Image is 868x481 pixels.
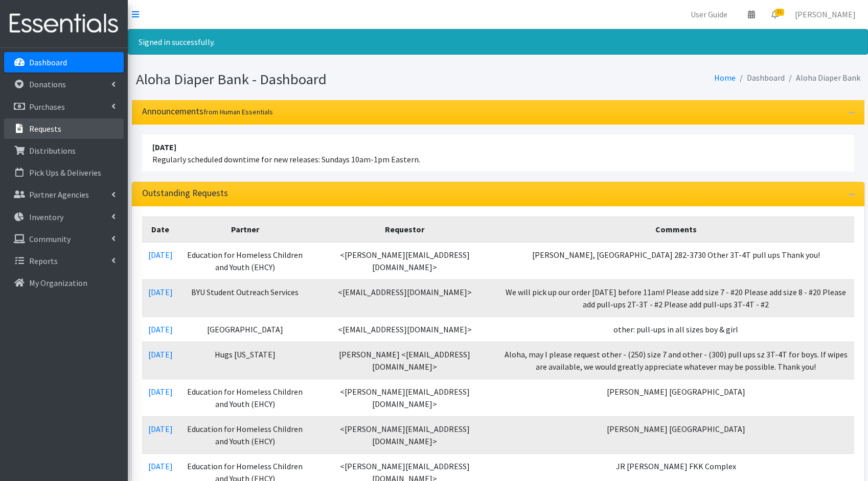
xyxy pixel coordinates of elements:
[787,4,864,25] a: [PERSON_NAME]
[203,107,273,116] small: from Human Essentials
[498,379,854,416] td: [PERSON_NAME] [GEOGRAPHIC_DATA]
[29,278,87,288] p: My Organization
[4,140,124,161] a: Distributions
[763,4,787,25] a: 31
[682,4,736,25] a: User Guide
[29,102,65,112] p: Purchases
[4,229,124,249] a: Community
[29,234,71,244] p: Community
[29,189,89,200] p: Partner Agencies
[29,146,76,156] p: Distributions
[179,242,311,280] td: Education for Homeless Children and Youth (EHCY)
[311,217,498,242] th: Requestor
[498,416,854,453] td: [PERSON_NAME] [GEOGRAPHIC_DATA]
[785,70,860,85] li: Aloha Diaper Bank
[4,52,124,73] a: Dashboard
[179,317,311,342] td: [GEOGRAPHIC_DATA]
[498,342,854,379] td: Aloha, may I please request other - (250) size 7 and other - (300) pull ups sz 3T-4T for boys. If...
[775,9,784,16] span: 31
[179,416,311,453] td: Education for Homeless Children and Youth (EHCY)
[148,424,173,434] a: [DATE]
[4,184,124,205] a: Partner Agencies
[311,279,498,317] td: <[EMAIL_ADDRESS][DOMAIN_NAME]>
[179,217,311,242] th: Partner
[4,207,124,227] a: Inventory
[4,7,124,41] img: HumanEssentials
[4,118,124,139] a: Requests
[29,212,63,222] p: Inventory
[152,142,176,152] strong: [DATE]
[179,379,311,416] td: Education for Homeless Children and Youth (EHCY)
[128,29,868,55] div: Signed in successfully.
[311,242,498,280] td: <[PERSON_NAME][EMAIL_ADDRESS][DOMAIN_NAME]>
[736,70,785,85] li: Dashboard
[498,279,854,317] td: We will pick up our order [DATE] before 11am! Please add size 7 - #20 Please add size 8 - #20 Ple...
[4,74,124,94] a: Donations
[29,167,101,178] p: Pick Ups & Deliveries
[4,251,124,271] a: Reports
[148,324,173,334] a: [DATE]
[4,162,124,183] a: Pick Ups & Deliveries
[148,461,173,471] a: [DATE]
[498,242,854,280] td: [PERSON_NAME], [GEOGRAPHIC_DATA] 282-3730 Other 3T-4T pull ups Thank you!
[4,273,124,293] a: My Organization
[148,349,173,359] a: [DATE]
[179,279,311,317] td: BYU Student Outreach Services
[179,342,311,379] td: Hugs [US_STATE]
[714,73,736,83] a: Home
[4,97,124,117] a: Purchases
[142,188,228,199] h3: Outstanding Requests
[311,342,498,379] td: [PERSON_NAME] <[EMAIL_ADDRESS][DOMAIN_NAME]>
[142,135,854,172] li: Regularly scheduled downtime for new releases: Sundays 10am-1pm Eastern.
[311,317,498,342] td: <[EMAIL_ADDRESS][DOMAIN_NAME]>
[148,387,173,397] a: [DATE]
[498,317,854,342] td: other: pull-ups in all sizes boy & girl
[148,250,173,260] a: [DATE]
[148,287,173,297] a: [DATE]
[29,79,66,89] p: Donations
[142,217,179,242] th: Date
[29,256,58,266] p: Reports
[311,416,498,453] td: <[PERSON_NAME][EMAIL_ADDRESS][DOMAIN_NAME]>
[29,124,61,134] p: Requests
[29,57,67,67] p: Dashboard
[498,217,854,242] th: Comments
[311,379,498,416] td: <[PERSON_NAME][EMAIL_ADDRESS][DOMAIN_NAME]>
[142,106,273,117] h3: Announcements
[136,70,494,88] h1: Aloha Diaper Bank - Dashboard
